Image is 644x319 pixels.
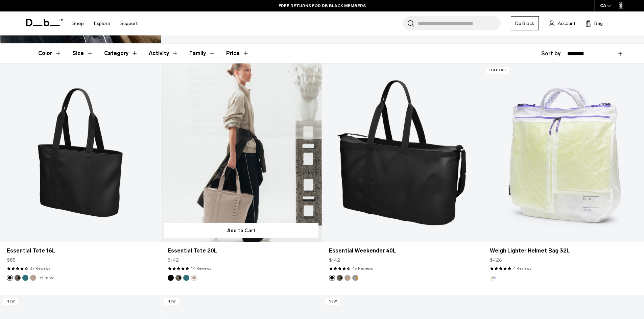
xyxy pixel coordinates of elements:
[67,11,143,35] nav: Main Navigation
[344,275,351,281] button: Fogbow Beige
[72,11,84,35] a: Shop
[329,247,476,255] a: Essential Weekender 40L
[511,16,539,30] a: Db Black
[329,257,340,264] span: $142
[168,257,179,264] span: $142
[490,257,502,264] span: $426
[120,11,138,35] a: Support
[490,247,637,255] a: Weigh Lighter Helmet Bag 32L
[483,63,644,242] a: Weigh Lighter Helmet Bag 32L
[30,265,50,271] a: 37 reviews
[7,275,13,281] button: Black Out
[38,44,62,63] button: Toggle Filter
[586,19,603,27] button: Bag
[191,275,197,281] button: Fogbow Beige
[352,265,373,271] a: 45 reviews
[22,275,28,281] button: Midnight Teal
[15,275,21,281] button: Forest Green
[326,298,340,305] p: New
[558,20,575,27] span: Account
[337,275,343,281] button: Forest Green
[183,275,189,281] button: Midnight Teal
[164,298,179,305] p: New
[594,20,603,27] span: Bag
[352,275,358,281] button: Sand Grey
[164,223,318,238] button: Add to Cart
[329,275,335,281] button: Black Out
[486,67,509,74] p: Sold Out
[3,298,18,305] p: New
[322,63,483,242] a: Essential Weekender 40L
[549,19,575,27] a: Account
[226,44,249,63] button: Toggle Price
[168,275,174,281] button: Black Out
[191,265,211,271] a: 14 reviews
[40,275,54,280] a: +1 more
[94,11,110,35] a: Explore
[104,44,138,63] button: Toggle Filter
[149,44,178,63] button: Toggle Filter
[189,44,215,63] button: Toggle Filter
[7,257,16,264] span: $85
[168,247,315,255] a: Essential Tote 20L
[279,3,366,9] a: FREE RETURNS FOR DB BLACK MEMBERS
[72,44,93,63] button: Toggle Filter
[30,275,36,281] button: Fogbow Beige
[513,265,531,271] a: 4 reviews
[7,247,154,255] a: Essential Tote 16L
[175,275,182,281] button: Forest Green
[161,63,321,242] a: Essential Tote 20L Fogbow Beige
[490,275,496,281] button: Aurora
